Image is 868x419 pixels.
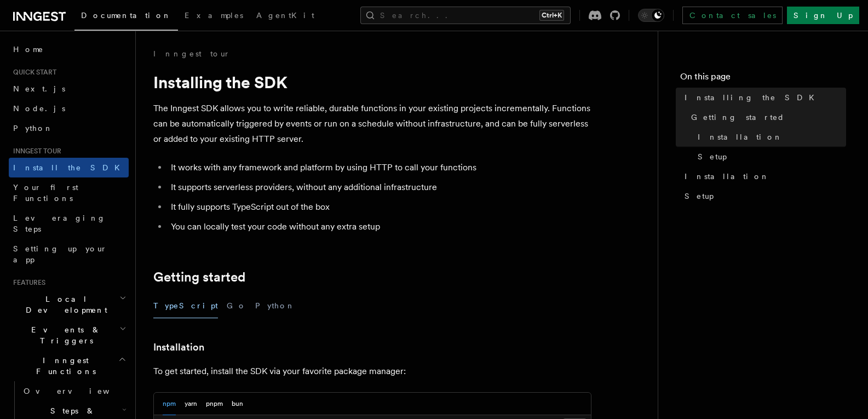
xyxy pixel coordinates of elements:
[685,171,769,182] span: Installation
[693,147,846,167] a: Setup
[153,101,591,147] p: The Inngest SDK allows you to write reliable, durable functions in your existing projects increme...
[638,9,664,22] button: Toggle dark mode
[13,244,107,264] span: Setting up your app
[9,278,45,287] span: Features
[9,289,129,320] button: Local Development
[153,269,245,285] a: Getting started
[163,393,176,415] button: npm
[680,167,846,186] a: Installation
[687,107,846,127] a: Getting started
[691,112,785,123] span: Getting started
[693,127,846,147] a: Installation
[206,393,223,415] button: pnpm
[168,160,591,175] li: It works with any framework and platform by using HTTP to call your functions
[9,147,61,156] span: Inngest tour
[13,163,127,172] span: Install the SDK
[232,393,243,415] button: bun
[168,180,591,195] li: It supports serverless providers, without any additional infrastructure
[9,294,119,315] span: Local Development
[168,199,591,215] li: It fully supports TypeScript out of the box
[13,183,78,203] span: Your first Functions
[185,393,197,415] button: yarn
[256,11,314,20] span: AgentKit
[13,104,65,113] span: Node.js
[153,72,591,92] h1: Installing the SDK
[9,99,129,118] a: Node.js
[539,10,564,21] kbd: Ctrl+K
[680,186,846,206] a: Setup
[153,364,591,379] p: To get started, install the SDK via your favorite package manager:
[9,320,129,351] button: Events & Triggers
[9,39,129,59] a: Home
[9,351,129,381] button: Inngest Functions
[9,324,119,346] span: Events & Triggers
[787,7,859,24] a: Sign Up
[9,177,129,208] a: Your first Functions
[13,214,106,233] span: Leveraging Steps
[698,131,783,142] span: Installation
[685,92,821,103] span: Installing the SDK
[9,68,56,77] span: Quick start
[680,70,846,88] h4: On this page
[9,79,129,99] a: Next.js
[227,294,246,318] button: Go
[698,151,727,162] span: Setup
[255,294,295,318] button: Python
[9,239,129,269] a: Setting up your app
[9,208,129,239] a: Leveraging Steps
[74,3,178,31] a: Documentation
[685,191,714,202] span: Setup
[24,387,136,395] span: Overview
[19,381,129,401] a: Overview
[81,11,171,20] span: Documentation
[185,11,243,20] span: Examples
[153,294,218,318] button: TypeScript
[9,118,129,138] a: Python
[13,44,44,55] span: Home
[153,48,230,59] a: Inngest tour
[9,158,129,177] a: Install the SDK
[680,88,846,107] a: Installing the SDK
[178,3,250,30] a: Examples
[360,7,571,24] button: Search...Ctrl+K
[13,124,53,133] span: Python
[682,7,783,24] a: Contact sales
[168,219,591,234] li: You can locally test your code without any extra setup
[13,84,65,93] span: Next.js
[153,340,204,355] a: Installation
[9,355,118,377] span: Inngest Functions
[250,3,321,30] a: AgentKit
